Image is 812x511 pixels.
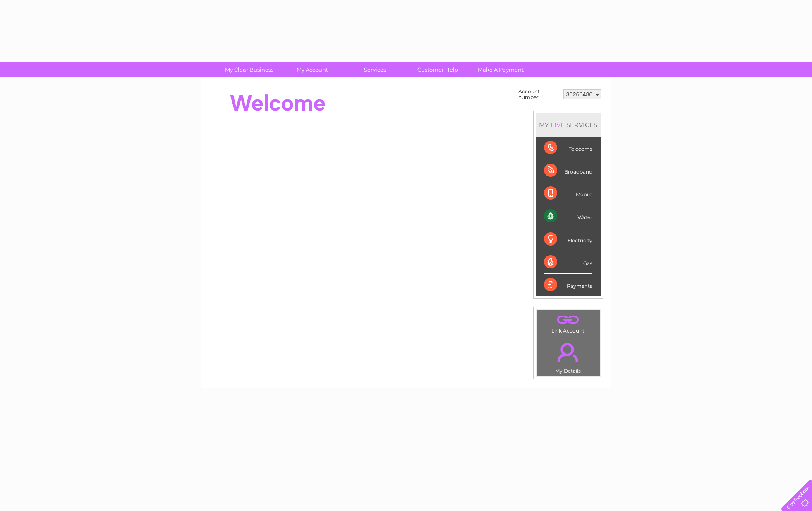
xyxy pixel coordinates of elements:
a: Services [341,62,409,77]
div: MY SERVICES [536,113,601,137]
td: Link Account [536,310,600,336]
div: Payments [544,274,592,296]
td: My Details [536,336,600,376]
a: . [539,312,598,327]
div: Water [544,205,592,228]
a: . [539,338,598,367]
div: Mobile [544,182,592,205]
a: My Clear Business [215,62,283,77]
a: Customer Help [404,62,472,77]
div: Gas [544,251,592,274]
div: Telecoms [544,137,592,159]
td: Account number [516,87,561,102]
div: LIVE [549,121,566,129]
a: My Account [278,62,346,77]
div: Broadband [544,159,592,182]
div: Electricity [544,228,592,251]
a: Make A Payment [467,62,535,77]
